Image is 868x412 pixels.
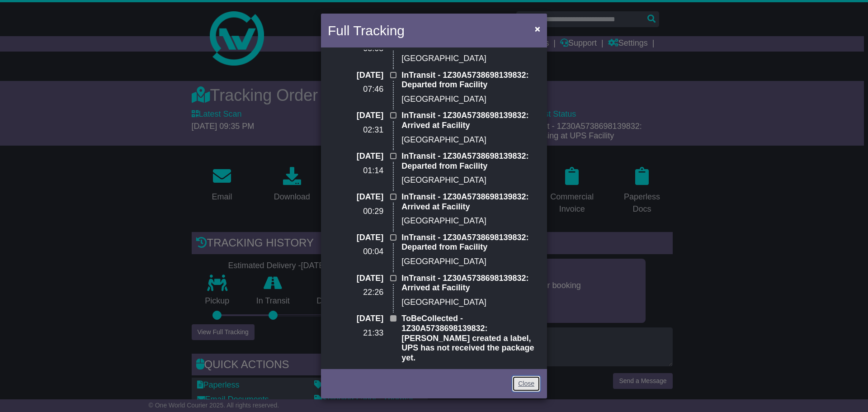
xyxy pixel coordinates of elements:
p: 21:33 [328,328,383,338]
p: [GEOGRAPHIC_DATA] [401,298,540,308]
p: 02:31 [328,125,383,135]
p: [GEOGRAPHIC_DATA] [401,135,540,145]
p: [GEOGRAPHIC_DATA] [401,257,540,267]
p: [DATE] [328,71,383,81]
p: [DATE] [328,152,383,161]
p: [GEOGRAPHIC_DATA] [401,95,540,104]
p: [DATE] [328,233,383,243]
p: InTransit - 1Z30A5738698139832: Departed from Facility [401,152,540,171]
p: InTransit - 1Z30A5738698139832: Arrived at Facility [401,192,540,212]
p: InTransit - 1Z30A5738698139832: Arrived at Facility [401,111,540,130]
p: [DATE] [328,314,383,324]
p: 01:14 [328,166,383,176]
p: InTransit - 1Z30A5738698139832: Arrived at Facility [401,274,540,293]
span: × [535,24,540,34]
p: 07:46 [328,85,383,95]
h4: Full Tracking [328,20,405,41]
p: 22:26 [328,288,383,298]
p: [GEOGRAPHIC_DATA] [401,216,540,226]
p: [DATE] [328,111,383,121]
p: 00:29 [328,207,383,217]
p: ToBeCollected - 1Z30A5738698139832: [PERSON_NAME] created a label, UPS has not received the packa... [401,314,540,363]
button: Close [530,19,545,38]
p: [GEOGRAPHIC_DATA] [401,54,540,64]
p: InTransit - 1Z30A5738698139832: Departed from Facility [401,233,540,252]
p: [GEOGRAPHIC_DATA] [401,175,540,185]
p: [DATE] [328,192,383,202]
a: Close [512,376,540,392]
p: InTransit - 1Z30A5738698139832: Departed from Facility [401,71,540,90]
p: 00:04 [328,247,383,257]
p: [DATE] [328,274,383,284]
